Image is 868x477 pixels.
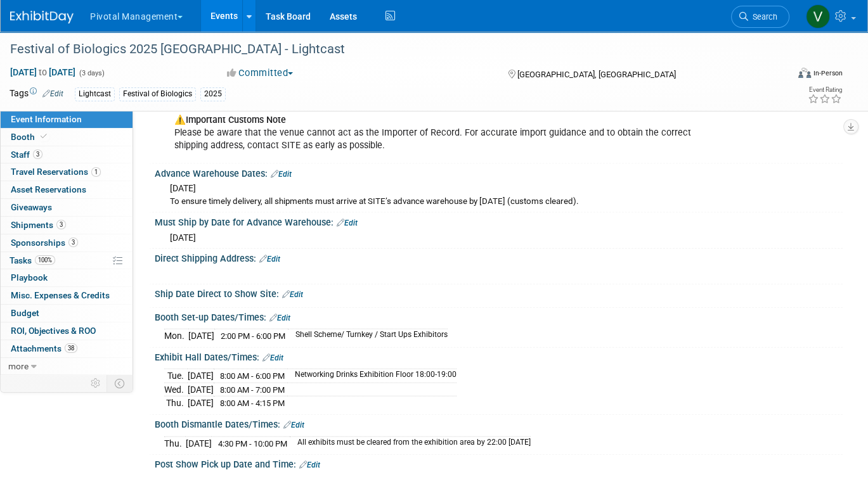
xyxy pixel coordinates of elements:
[11,114,82,124] span: Event Information
[11,308,39,318] span: Budget
[337,219,358,227] a: Edit
[188,369,214,383] td: [DATE]
[164,329,188,343] td: Mon.
[170,183,196,193] span: [DATE]
[1,252,133,269] a: Tasks100%
[1,163,133,181] a: Travel Reservations1
[798,68,811,78] img: Format-Inperson.png
[68,238,78,247] span: 3
[188,329,214,343] td: [DATE]
[220,398,285,408] span: 8:00 AM - 4:15 PM
[10,11,74,23] img: ExhibitDay
[748,12,777,22] span: Search
[287,369,457,383] td: Networking Drinks Exhibition Floor 18:00-19:00
[220,385,285,395] span: 8:00 AM - 7:00 PM
[1,340,133,357] a: Attachments38
[37,67,49,77] span: to
[10,67,76,78] span: [DATE] [DATE]
[1,181,133,198] a: Asset Reservations
[8,361,29,371] span: more
[218,439,287,448] span: 4:30 PM - 10:00 PM
[155,415,843,431] div: Booth Dismantle Dates/Times:
[56,220,66,229] span: 3
[107,375,133,391] td: Toggle Event Tabs
[75,87,115,101] div: Lightcast
[6,38,772,61] div: Festival of Biologics 2025 [GEOGRAPHIC_DATA] - Lightcast
[155,308,843,324] div: Booth Set-up Dates/Times:
[155,455,843,471] div: Post Show Pick up Date and Time:
[164,369,188,383] td: Tue.
[10,87,63,101] td: Tags
[11,343,77,353] span: Attachments
[299,461,320,469] a: Edit
[155,249,843,265] div: Direct Shipping Address:
[170,196,833,208] div: To ensure timely delivery, all shipments must arrive at SITE’s advance warehouse by [DATE] (custo...
[11,220,66,230] span: Shipments
[271,170,292,179] a: Edit
[259,255,280,264] a: Edit
[85,375,107,391] td: Personalize Event Tab Strip
[1,305,133,322] a: Budget
[11,149,42,160] span: Staff
[11,272,48,283] span: Playbook
[11,132,49,142] span: Booth
[91,167,101,177] span: 1
[813,68,843,78] div: In-Person
[186,436,212,450] td: [DATE]
[155,164,843,181] div: Advance Warehouse Dates:
[808,87,842,93] div: Event Rating
[1,146,133,163] a: Staff3
[1,129,133,146] a: Booth
[269,314,290,322] a: Edit
[164,436,186,450] td: Thu.
[33,149,42,159] span: 3
[42,89,63,98] a: Edit
[35,255,55,265] span: 100%
[164,383,188,397] td: Wed.
[262,353,283,362] a: Edit
[1,269,133,286] a: Playbook
[517,70,676,79] span: [GEOGRAPHIC_DATA], [GEOGRAPHIC_DATA]
[11,202,52,212] span: Giveaways
[282,290,303,299] a: Edit
[1,322,133,340] a: ROI, Objectives & ROO
[65,343,77,353] span: 38
[290,436,531,450] td: All exhibits must be cleared from the exhibition area by 22:00 [DATE]
[155,348,843,364] div: Exhibit Hall Dates/Times:
[188,383,214,397] td: [DATE]
[188,397,214,410] td: [DATE]
[41,133,47,140] i: Booth reservation complete
[78,69,105,77] span: (3 days)
[11,326,96,336] span: ROI, Objectives & ROO
[223,67,298,80] button: Committed
[155,213,843,229] div: Must Ship by Date for Advance Warehouse:
[720,66,843,85] div: Event Format
[806,4,830,29] img: Valerie Weld
[731,6,789,28] a: Search
[1,199,133,216] a: Giveaways
[164,397,188,410] td: Thu.
[283,421,304,429] a: Edit
[1,234,133,251] a: Sponsorships3
[11,184,86,194] span: Asset Reservations
[200,87,226,101] div: 2025
[119,87,196,101] div: Festival of Biologics
[1,358,133,375] a: more
[11,167,101,177] span: Travel Reservations
[220,371,285,381] span: 8:00 AM - 6:00 PM
[155,284,843,301] div: Ship Date Direct to Show Site:
[288,329,448,343] td: Shell Scheme/ Turnkey / Start Ups Exhibitors
[1,217,133,234] a: Shipments3
[10,255,55,265] span: Tasks
[11,238,78,248] span: Sponsorships
[186,115,286,125] b: Important Customs Note
[170,232,196,243] span: [DATE]
[1,111,133,128] a: Event Information
[221,331,285,341] span: 2:00 PM - 6:00 PM
[11,290,110,300] span: Misc. Expenses & Credits
[1,287,133,304] a: Misc. Expenses & Credits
